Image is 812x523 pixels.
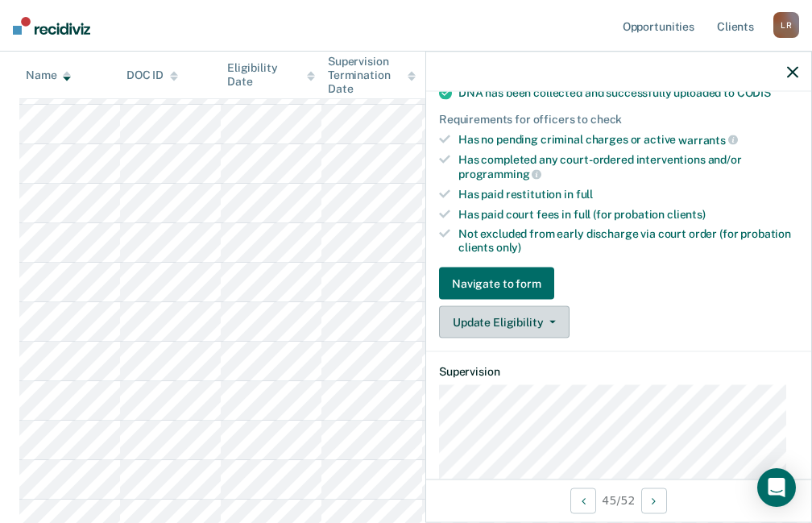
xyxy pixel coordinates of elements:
[439,365,798,379] dt: Supervision
[126,68,178,82] div: DOC ID
[458,86,798,100] div: DNA has been collected and successfully uploaded to
[439,268,554,300] button: Navigate to form
[757,468,796,507] div: Open Intercom Messenger
[667,207,706,220] span: clients)
[678,133,738,146] span: warrants
[576,187,593,200] span: full
[328,55,416,95] div: Supervision Termination Date
[26,68,71,82] div: Name
[570,488,596,513] button: Previous Opportunity
[13,17,90,35] img: Recidiviz
[426,479,811,521] div: 45 / 52
[439,113,798,127] div: Requirements for officers to check
[458,227,798,255] div: Not excluded from early discharge via court order (for probation clients
[458,207,798,221] div: Has paid court fees in full (for probation
[439,306,570,338] button: Update Eligibility
[458,132,798,147] div: Has no pending criminal charges or active
[496,241,521,254] span: only)
[227,61,315,89] div: Eligibility Date
[641,488,667,513] button: Next Opportunity
[458,187,798,201] div: Has paid restitution in
[439,268,561,300] a: Navigate to form
[458,153,798,181] div: Has completed any court-ordered interventions and/or
[737,86,771,99] span: CODIS
[458,168,541,181] span: programming
[773,12,799,38] div: L R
